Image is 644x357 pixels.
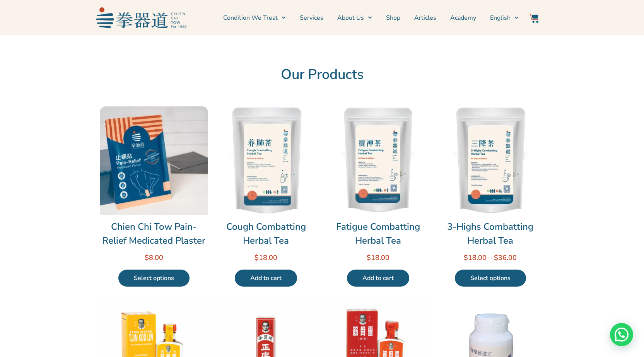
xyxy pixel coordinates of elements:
[494,253,498,262] span: $
[190,8,519,27] nav: Menu
[100,66,545,83] h2: Our Products
[212,106,320,215] img: Cough Combatting Herbal Tea
[367,253,371,262] span: $
[100,106,208,215] img: Chien Chi Tow Pain-Relief Medicated Plaster
[118,270,190,287] a: Select options for “Chien Chi Tow Pain-Relief Medicated Plaster”
[223,8,286,27] a: Condition We Treat
[490,13,511,22] span: English
[235,270,297,287] a: Add to cart: “Cough Combatting Herbal Tea”
[300,8,323,27] a: Services
[347,270,409,287] a: Add to cart: “Fatigue Combatting Herbal Tea”
[464,253,487,262] bdi: 18.00
[145,253,149,262] span: $
[255,253,277,262] bdi: 18.00
[529,14,538,23] img: Website Icon-03
[367,253,389,262] bdi: 18.00
[455,270,526,287] a: Select options for “3-Highs Combatting Herbal Tea”
[494,253,517,262] bdi: 36.00
[145,253,163,262] bdi: 8.00
[436,220,545,248] a: 3-Highs Combatting Herbal Tea
[490,8,519,27] a: English
[324,220,432,248] a: Fatigue Combatting Herbal Tea
[255,253,259,262] span: $
[450,8,476,27] a: Academy
[386,8,400,27] a: Shop
[100,220,208,248] a: Chien Chi Tow Pain-Relief Medicated Plaster
[436,106,545,215] img: 3-Highs Combatting Herbal Tea
[489,253,492,262] span: –
[212,220,320,248] a: Cough Combatting Herbal Tea
[337,8,372,27] a: About Us
[464,253,468,262] span: $
[414,8,436,27] a: Articles
[324,106,432,215] img: Fatigue Combatting Herbal Tea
